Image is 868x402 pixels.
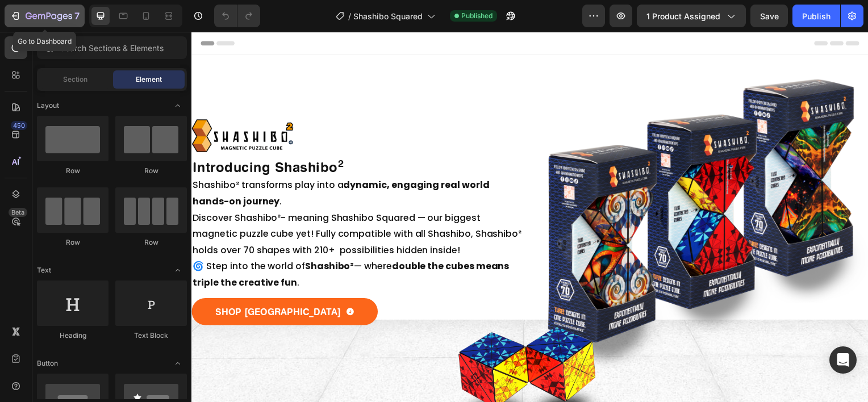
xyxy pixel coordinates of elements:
[37,166,108,176] div: Row
[115,330,187,341] div: Text Block
[115,237,187,248] div: Row
[169,261,187,279] span: Toggle open
[191,32,868,402] iframe: Design area
[343,40,682,347] img: gempages_490488081443456147-4f343063-e6f2-45c1-ab29-8c9bc185d583.png
[63,74,87,85] span: Section
[74,9,80,23] p: 7
[802,10,831,22] div: Publish
[37,237,108,248] div: Row
[115,166,187,176] div: Row
[5,5,85,27] button: 7
[169,354,187,372] span: Toggle open
[461,11,493,21] span: Published
[37,330,108,341] div: Heading
[637,5,746,27] button: 1 product assigned
[760,11,779,21] span: Save
[9,208,27,217] div: Beta
[750,5,788,27] button: Save
[829,346,857,374] div: Open Intercom Messenger
[256,296,426,400] img: gempages_490488081443456147-16cc590b-eb1e-4741-bfa1-a22c99043826.png
[792,5,840,27] button: Publish
[37,101,59,111] span: Layout
[348,10,351,22] span: /
[37,358,58,368] span: Button
[169,97,187,115] span: Toggle open
[353,10,423,22] span: Shashibo Squared
[37,36,187,59] input: Search Sections & Elements
[11,121,27,130] div: 450
[214,5,260,27] div: Undo/Redo
[136,74,162,85] span: Element
[646,10,720,22] span: 1 product assigned
[37,265,51,275] span: Text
